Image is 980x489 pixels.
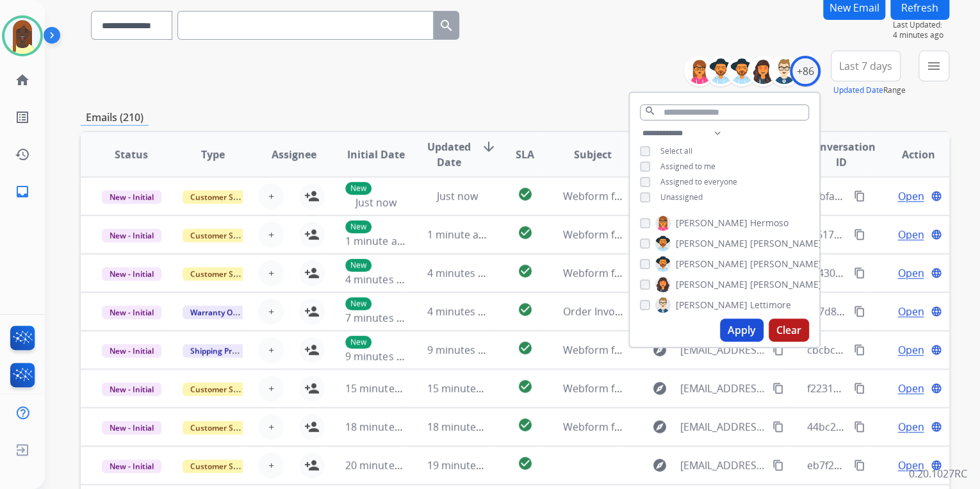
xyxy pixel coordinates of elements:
[304,304,320,319] mat-icon: person_add
[750,258,822,270] span: [PERSON_NAME]
[517,302,532,317] mat-icon: check_circle
[115,147,148,162] span: Status
[680,342,765,358] span: [EMAIL_ADDRESS][DOMAIN_NAME]
[258,222,284,247] button: +
[750,299,791,311] span: Lettimore
[517,186,532,202] mat-icon: check_circle
[304,342,320,358] mat-icon: person_add
[562,381,853,395] span: Webform from [EMAIL_ADDRESS][DOMAIN_NAME] on [DATE]
[304,419,320,435] mat-icon: person_add
[680,419,765,435] span: [EMAIL_ADDRESS][DOMAIN_NAME]
[562,343,853,357] span: Webform from [EMAIL_ADDRESS][DOMAIN_NAME] on [DATE]
[660,176,737,187] span: Assigned to everyone
[680,381,765,396] span: [EMAIL_ADDRESS][DOMAIN_NAME]
[102,229,161,242] span: New - Initial
[102,267,161,281] span: New - Initial
[258,260,284,286] button: +
[897,342,924,358] span: Open
[651,342,667,358] mat-icon: explore
[427,139,471,170] span: Updated Date
[562,420,853,434] span: Webform from [EMAIL_ADDRESS][DOMAIN_NAME] on [DATE]
[893,30,949,40] span: 4 minutes ago
[345,381,420,395] span: 15 minutes ago
[102,383,161,396] span: New - Initial
[268,227,274,242] span: +
[427,420,502,434] span: 18 minutes ago
[81,110,149,126] p: Emails (210)
[660,161,715,172] span: Assigned to me
[772,421,784,433] mat-icon: content_copy
[481,139,496,154] mat-icon: arrow_downward
[931,383,942,394] mat-icon: language
[854,229,865,240] mat-icon: content_copy
[676,278,747,291] span: [PERSON_NAME]
[258,183,284,209] button: +
[345,259,372,272] p: New
[517,263,532,279] mat-icon: check_circle
[750,217,788,229] span: Hermoso
[517,379,532,394] mat-icon: check_circle
[854,344,865,356] mat-icon: content_copy
[644,105,656,117] mat-icon: search
[427,381,502,395] span: 15 minutes ago
[183,383,266,396] span: Customer Support
[651,381,667,396] mat-icon: explore
[897,458,924,473] span: Open
[868,132,949,177] th: Action
[854,421,865,433] mat-icon: content_copy
[345,220,372,233] p: New
[807,139,876,170] span: Conversation ID
[268,381,274,396] span: +
[201,147,225,162] span: Type
[772,460,784,471] mat-icon: content_copy
[102,190,161,204] span: New - Initial
[183,229,266,242] span: Customer Support
[304,381,320,396] mat-icon: person_add
[833,85,883,95] button: Updated Date
[345,336,372,349] p: New
[931,229,942,240] mat-icon: language
[790,56,821,87] div: +86
[772,383,784,394] mat-icon: content_copy
[831,51,901,81] button: Last 7 days
[517,340,532,356] mat-icon: check_circle
[304,188,320,204] mat-icon: person_add
[660,145,692,156] span: Select all
[562,304,628,319] span: Order Invoice
[355,195,396,210] span: Just now
[854,190,865,202] mat-icon: content_copy
[304,265,320,281] mat-icon: person_add
[893,20,949,30] span: Last Updated:
[517,456,532,471] mat-icon: check_circle
[772,344,784,356] mat-icon: content_copy
[720,319,764,342] button: Apply
[347,147,404,162] span: Initial Date
[183,460,266,473] span: Customer Support
[268,342,274,358] span: +
[750,237,822,250] span: [PERSON_NAME]
[102,306,161,319] span: New - Initial
[897,227,924,242] span: Open
[427,304,496,319] span: 4 minutes ago
[676,258,747,270] span: [PERSON_NAME]
[651,419,667,435] mat-icon: explore
[854,460,865,471] mat-icon: content_copy
[427,266,496,280] span: 4 minutes ago
[102,460,161,473] span: New - Initial
[345,311,414,325] span: 7 minutes ago
[897,381,924,396] span: Open
[15,147,30,162] mat-icon: history
[15,72,30,88] mat-icon: home
[427,343,496,357] span: 9 minutes ago
[15,184,30,199] mat-icon: inbox
[183,421,266,435] span: Customer Support
[931,344,942,356] mat-icon: language
[304,227,320,242] mat-icon: person_add
[345,458,420,472] span: 20 minutes ago
[839,63,892,69] span: Last 7 days
[102,344,161,358] span: New - Initial
[516,147,534,162] span: SLA
[897,188,924,204] span: Open
[268,304,274,319] span: +
[183,190,266,204] span: Customer Support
